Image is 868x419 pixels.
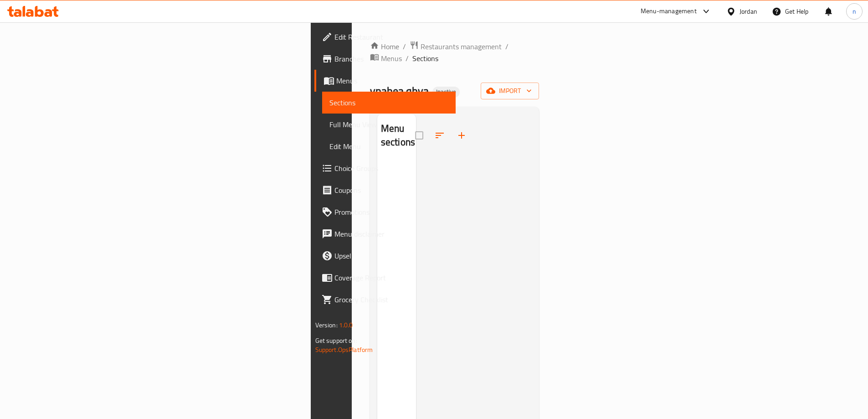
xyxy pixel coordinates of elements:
[322,92,456,114] a: Sections
[505,41,508,52] li: /
[334,228,448,239] span: Menu disclaimer
[329,119,448,130] span: Full Menu View
[314,70,456,92] a: Menus
[334,163,448,174] span: Choice Groups
[322,135,456,157] a: Edit Menu
[334,53,448,64] span: Branches
[481,83,539,99] button: import
[314,48,456,70] a: Branches
[314,179,456,201] a: Coupons
[314,267,456,289] a: Coverage Report
[377,157,416,165] nav: Menu sections
[421,41,502,52] span: Restaurants management
[740,6,757,16] div: Jordan
[641,6,697,17] div: Menu-management
[410,41,502,52] a: Restaurants management
[336,75,448,86] span: Menus
[314,289,456,310] a: Grocery Checklist
[329,141,448,152] span: Edit Menu
[315,335,357,347] span: Get support on:
[314,245,456,267] a: Upsell
[315,319,338,331] span: Version:
[322,114,456,135] a: Full Menu View
[334,294,448,305] span: Grocery Checklist
[314,26,456,48] a: Edit Restaurant
[334,250,448,261] span: Upsell
[314,157,456,179] a: Choice Groups
[339,319,353,331] span: 1.0.0
[315,344,373,356] a: Support.OpsPlatform
[314,201,456,223] a: Promotions
[329,97,448,108] span: Sections
[334,185,448,196] span: Coupons
[451,124,473,146] button: Add section
[488,85,532,97] span: import
[334,31,448,42] span: Edit Restaurant
[334,207,448,217] span: Promotions
[314,223,456,245] a: Menu disclaimer
[853,6,856,16] span: n
[334,272,448,283] span: Coverage Report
